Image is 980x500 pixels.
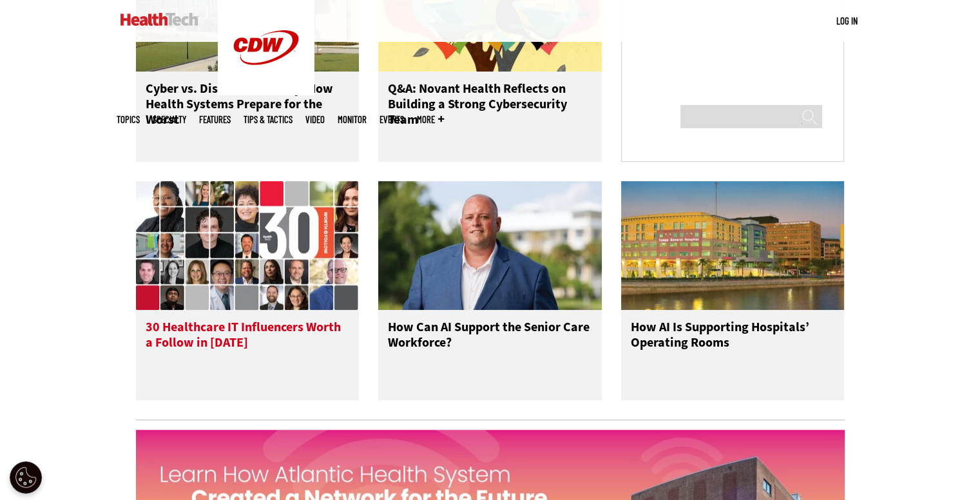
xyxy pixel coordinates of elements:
a: Log in [836,15,858,26]
a: MonITor [338,115,367,124]
a: Features [199,115,231,124]
span: More [417,115,444,124]
button: Open Preferences [10,461,42,494]
a: collage of influencers 30 Healthcare IT Influencers Worth a Follow in [DATE] [136,181,360,400]
span: Specialty [153,115,186,124]
a: Events [380,115,404,124]
img: Tampa General Hospital [621,181,845,310]
h3: How Can AI Support the Senior Care Workforce? [388,320,592,371]
div: User menu [836,14,858,28]
h3: Q&A: Novant Health Reflects on Building a Strong Cybersecurity Team [388,81,592,133]
h3: How AI Is Supporting Hospitals’ Operating Rooms [631,320,835,371]
span: Topics [117,115,140,124]
img: Joe Velderman [378,181,602,310]
a: Tips & Tactics [244,115,293,124]
a: Joe Velderman How Can AI Support the Senior Care Workforce? [378,181,602,400]
h3: 30 Healthcare IT Influencers Worth a Follow in [DATE] [146,320,350,371]
a: Tampa General Hospital How AI Is Supporting Hospitals’ Operating Rooms [621,181,845,400]
a: Video [305,115,325,124]
a: CDW [218,85,314,99]
img: Home [120,13,198,26]
img: collage of influencers [136,181,360,310]
div: Cookie Settings [10,461,42,494]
